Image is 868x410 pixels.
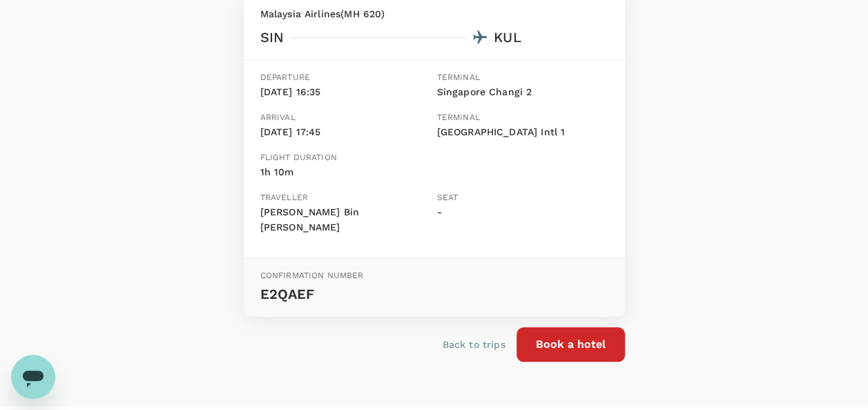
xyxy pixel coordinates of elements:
[260,125,432,140] p: [DATE] 17:45
[260,191,432,205] p: Traveller
[437,71,608,85] p: Terminal
[494,26,521,48] div: KUL
[260,205,432,235] p: [PERSON_NAME] Bin [PERSON_NAME]
[437,191,608,205] p: Seat
[443,338,505,351] a: Back to trips
[517,327,625,362] button: Book a hotel
[517,338,625,349] a: Book a hotel
[437,125,608,140] p: [GEOGRAPHIC_DATA] Intl 1
[260,269,608,283] p: Confirmation number
[437,85,608,100] p: Singapore Changi 2
[260,85,432,100] p: [DATE] 16:35
[260,283,608,305] p: E2QAEF
[260,26,284,48] div: SIN
[260,71,432,85] p: Departure
[260,165,337,180] p: 1h 10m
[260,111,432,125] p: Arrival
[437,111,608,125] p: Terminal
[260,151,337,165] p: Flight duration
[11,355,55,399] iframe: Button to launch messaging window
[437,205,608,220] p: -
[260,7,608,21] p: Malaysia Airlines ( MH 620 )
